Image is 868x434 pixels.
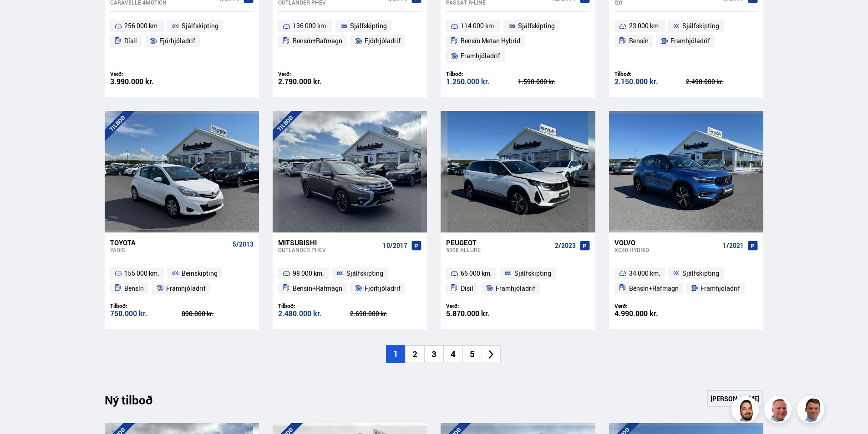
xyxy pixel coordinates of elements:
div: 2.790.000 kr. [278,78,350,86]
div: Tilboð: [614,71,686,77]
a: Mitsubishi Outlander PHEV 10/2017 98 000 km. Sjálfskipting Bensín+Rafmagn Fjórhjóladrif Tilboð: 2... [273,232,427,330]
a: Peugeot 5008 ALLURE 2/2023 66 000 km. Sjálfskipting Dísil Framhjóladrif Verð: 5.870.000 kr. [441,232,595,330]
span: Bensín+Rafmagn [293,35,342,46]
span: 1/2021 [723,242,744,249]
div: 5008 ALLURE [446,247,551,253]
span: 155 000 km. [124,268,159,279]
div: Verð: [614,303,686,309]
div: 2.690.000 kr. [350,311,422,317]
div: Tilboð: [110,303,182,309]
div: 3.990.000 kr. [110,78,182,86]
span: 256 000 km. [124,20,159,31]
img: siFngHWaQ9KaOqBr.png [766,397,793,424]
span: Framhjóladrif [670,35,710,46]
div: Verð: [446,303,518,309]
li: 2 [405,345,424,363]
span: Bensín+Rafmagn [293,283,342,294]
div: Toyota [110,238,229,247]
span: Fjórhjóladrif [159,35,195,46]
span: Sjálfskipting [518,20,555,31]
span: Bensín [629,35,649,46]
div: 2.150.000 kr. [614,78,686,86]
div: XC40 HYBRID [614,247,719,253]
span: Sjálfskipting [350,20,387,31]
div: 1.250.000 kr. [446,78,518,86]
div: Ný tilboð [105,393,168,412]
span: Fjórhjóladrif [365,283,401,294]
li: 1 [386,345,405,363]
li: 4 [443,345,462,363]
img: FbJEzSuNWCJXmdc-.webp [798,397,826,424]
a: Toyota Yaris 5/2013 155 000 km. Beinskipting Bensín Framhjóladrif Tilboð: 750.000 kr. 890.000 kr. [105,232,259,330]
div: Mitsubishi [278,238,379,247]
span: 136 000 km. [293,20,328,31]
div: Verð: [278,71,350,77]
span: Sjálfskipting [182,20,218,31]
span: Framhjóladrif [461,50,500,61]
div: 2.480.000 kr. [278,310,350,318]
div: 750.000 kr. [110,310,182,318]
span: 23 000 km. [629,20,660,31]
div: 890.000 kr. [182,311,254,317]
span: Sjálfskipting [514,268,551,279]
span: Sjálfskipting [682,268,719,279]
div: Tilboð: [446,71,518,77]
span: Bensín Metan Hybrid [461,35,520,46]
img: nhp88E3Fdnt1Opn2.png [733,397,760,424]
div: 2.490.000 kr. [686,79,758,85]
span: 98 000 km. [293,268,324,279]
a: [PERSON_NAME] [707,390,763,407]
span: Bensín+Rafmagn [629,283,679,294]
span: 10/2017 [383,242,407,249]
div: Volvo [614,238,719,247]
span: Sjálfskipting [682,20,719,31]
div: 5.870.000 kr. [446,310,518,318]
span: Framhjóladrif [700,283,740,294]
li: 5 [462,345,482,363]
span: 5/2013 [233,241,254,248]
span: Bensín [124,283,144,294]
div: Outlander PHEV [278,247,379,253]
div: Tilboð: [278,303,350,309]
div: Peugeot [446,238,551,247]
div: Verð: [110,71,182,77]
li: 3 [424,345,443,363]
span: 114 000 km. [461,20,496,31]
span: Sjálfskipting [346,268,383,279]
span: Dísil [461,283,473,294]
span: Framhjóladrif [496,283,535,294]
span: Fjórhjóladrif [365,35,401,46]
span: Framhjóladrif [166,283,206,294]
button: Open LiveChat chat widget [7,4,35,31]
a: Volvo XC40 HYBRID 1/2021 34 000 km. Sjálfskipting Bensín+Rafmagn Framhjóladrif Verð: 4.990.000 kr. [609,232,763,330]
span: 2/2023 [555,242,576,249]
span: 66 000 km. [461,268,492,279]
span: Beinskipting [182,268,218,279]
div: Yaris [110,247,229,253]
div: 1.590.000 kr. [518,79,590,85]
span: 34 000 km. [629,268,660,279]
span: Dísil [124,35,137,46]
div: 4.990.000 kr. [614,310,686,318]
